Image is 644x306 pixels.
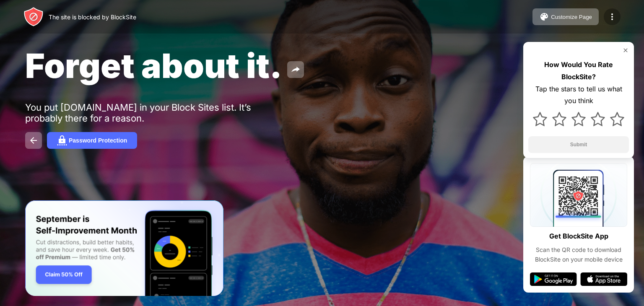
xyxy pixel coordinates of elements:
[551,14,592,20] div: Customize Page
[29,135,39,145] img: back.svg
[530,163,627,227] img: qrcode.svg
[530,272,577,286] img: google-play.svg
[528,59,629,83] div: How Would You Rate BlockSite?
[69,137,127,144] div: Password Protection
[622,47,629,54] img: rate-us-close.svg
[549,230,608,242] div: Get BlockSite App
[552,112,566,126] img: star.svg
[47,132,137,149] button: Password Protection
[23,7,44,27] img: header-logo.svg
[532,8,599,25] button: Customize Page
[610,112,624,126] img: star.svg
[533,112,547,126] img: star.svg
[580,272,627,286] img: app-store.svg
[528,83,629,107] div: Tap the stars to tell us what you think
[591,112,605,126] img: star.svg
[291,65,301,75] img: share.svg
[25,45,282,86] span: Forget about it.
[539,12,549,22] img: pallet.svg
[571,112,586,126] img: star.svg
[607,12,617,22] img: menu-icon.svg
[49,13,136,21] div: The site is blocked by BlockSite
[25,102,284,124] div: You put [DOMAIN_NAME] in your Block Sites list. It’s probably there for a reason.
[57,135,67,145] img: password.svg
[25,200,223,296] iframe: Banner
[530,245,627,264] div: Scan the QR code to download BlockSite on your mobile device
[528,136,629,153] button: Submit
